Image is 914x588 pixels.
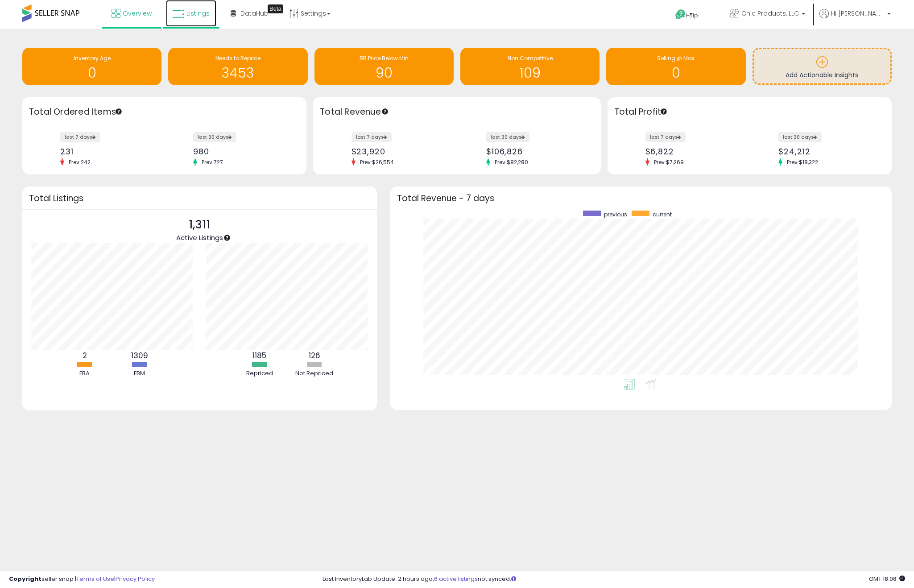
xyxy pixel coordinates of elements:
span: Listings [186,9,210,18]
a: Non Competitive 109 [460,48,600,85]
div: Tooltip anchor [381,108,389,116]
h3: Total Revenue - 7 days [397,195,885,202]
span: Selling @ Max [657,54,695,62]
a: Inventory Age 0 [22,48,161,85]
label: last 30 days [778,132,822,142]
span: Active Listings [176,233,223,242]
label: last 7 days [645,132,686,142]
div: Tooltip anchor [115,108,123,116]
span: BB Price Below Min [360,54,409,62]
div: FBA [58,369,112,378]
div: Not Repriced [288,369,341,378]
h1: 90 [319,66,449,80]
div: $106,826 [486,147,585,156]
i: Get Help [675,9,686,20]
span: Prev: 242 [64,158,95,166]
b: 1309 [131,350,148,361]
label: last 7 days [352,132,392,142]
h1: 3453 [173,66,303,80]
span: current [653,211,672,218]
label: last 7 days [60,132,100,142]
h3: Total Ordered Items [29,106,300,118]
a: Needs to Reprice 3453 [168,48,307,85]
span: Prev: $26,554 [356,158,398,166]
span: Add Actionable Insights [786,70,858,79]
label: last 30 days [193,132,236,142]
a: Help [668,2,715,29]
span: Prev: 727 [197,158,227,166]
div: $6,822 [645,147,743,156]
div: Tooltip anchor [268,4,283,13]
a: Hi [PERSON_NAME] [819,9,891,29]
span: Prev: $18,322 [782,158,823,166]
div: 980 [193,147,291,156]
div: 231 [60,147,158,156]
span: DataHub [240,9,269,18]
a: BB Price Below Min 90 [314,48,454,85]
span: Prev: $82,280 [490,158,533,166]
h3: Total Revenue [320,106,594,118]
h1: 109 [465,66,595,80]
p: 1,311 [176,216,223,233]
span: Help [686,12,698,19]
a: Selling @ Max 0 [606,48,745,85]
span: Chic Products, LLC [741,9,799,18]
span: previous [604,211,627,218]
div: Repriced [233,369,286,378]
b: 126 [309,350,320,361]
div: $24,212 [778,147,876,156]
span: Non Competitive [508,54,553,62]
span: Inventory Age [74,54,111,62]
h1: 0 [27,66,157,80]
span: Overview [123,9,152,18]
div: $23,920 [352,147,451,156]
span: Hi [PERSON_NAME] [831,9,885,18]
span: Prev: $7,269 [649,158,688,166]
a: Add Actionable Insights [754,49,890,83]
h3: Total Listings [29,195,370,202]
div: FBM [113,369,166,378]
h3: Total Profit [614,106,885,118]
span: Needs to Reprice [215,54,261,62]
b: 2 [83,350,87,361]
label: last 30 days [486,132,529,142]
div: Tooltip anchor [660,108,668,116]
h1: 0 [611,66,741,80]
b: 1185 [252,350,266,361]
div: Tooltip anchor [223,234,231,242]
